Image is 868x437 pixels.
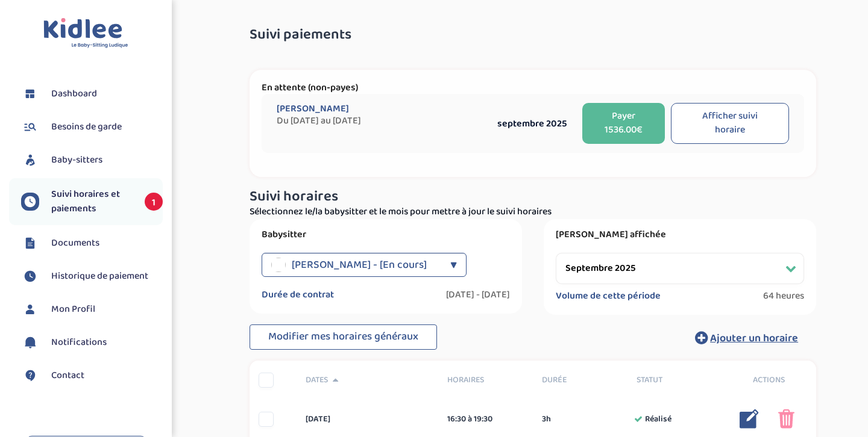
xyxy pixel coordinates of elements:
[21,193,39,211] img: suivihoraire.svg
[262,229,510,241] label: Babysitter
[51,87,97,101] span: Dashboard
[556,290,661,302] label: Volume de cette période
[21,85,39,103] img: dashboard.svg
[710,330,798,347] span: Ajouter un horaire
[21,367,39,385] img: contact.svg
[51,236,99,250] span: Documents
[447,413,524,426] div: 16:30 à 19:30
[51,187,133,216] span: Suivi horaires et paiements
[488,116,576,131] div: septembre 2025
[21,234,39,252] img: documents.svg
[250,324,437,350] button: Modifier mes horaires généraux
[677,324,816,351] button: Ajouter un horaire
[450,253,457,277] div: ▼
[722,374,816,386] div: Actions
[21,333,39,352] img: notification.svg
[627,374,722,386] div: Statut
[645,413,671,426] span: Réalisé
[250,27,351,43] span: Suivi paiements
[262,82,804,94] p: En attente (non-payes)
[21,333,163,352] a: Notifications
[21,118,39,136] img: besoin.svg
[43,18,128,49] img: logo.svg
[51,120,122,134] span: Besoins de garde
[21,187,163,216] a: Suivi horaires et paiements 1
[533,374,627,386] div: Durée
[21,300,39,318] img: profil.svg
[446,289,510,301] label: [DATE] - [DATE]
[21,300,163,318] a: Mon Profil
[292,253,427,277] span: [PERSON_NAME] - [En cours]
[21,267,39,285] img: suivihoraire.svg
[671,103,790,144] button: Afficher suivi horaire
[740,409,759,429] img: modifier_bleu.png
[262,289,334,301] label: Durée de contrat
[51,335,107,350] span: Notifications
[145,193,163,211] span: 1
[447,374,524,386] span: Horaires
[21,151,163,169] a: Baby-sitters
[21,151,39,169] img: babysitters.svg
[51,153,102,167] span: Baby-sitters
[542,413,551,426] span: 3h
[297,374,438,386] div: Dates
[21,118,163,136] a: Besoins de garde
[21,267,163,285] a: Historique de paiement
[21,234,163,252] a: Documents
[277,115,488,127] span: Du [DATE] au [DATE]
[51,368,84,383] span: Contact
[250,189,816,205] h3: Suivi horaires
[297,413,438,426] div: [DATE]
[21,85,163,103] a: Dashboard
[21,367,163,385] a: Contact
[778,409,794,429] img: poubelle_rose.png
[51,269,148,284] span: Historique de paiement
[763,290,804,302] span: 64 heures
[556,229,804,241] label: [PERSON_NAME] affichée
[250,205,816,219] p: Sélectionnez le/la babysitter et le mois pour mettre à jour le suivi horaires
[268,328,418,345] span: Modifier mes horaires généraux
[582,103,664,144] button: Payer 1536.00€
[277,103,349,115] span: [PERSON_NAME]
[51,302,95,317] span: Mon Profil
